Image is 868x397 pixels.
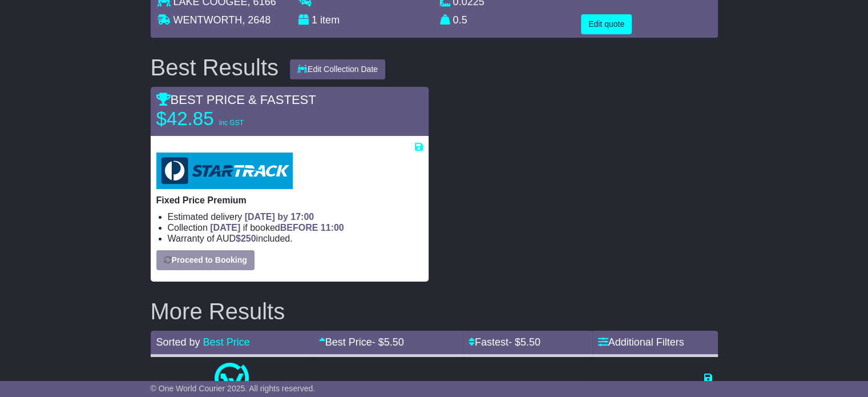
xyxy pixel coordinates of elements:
[145,55,285,80] div: Best Results
[156,107,299,130] p: $42.85
[173,14,243,26] span: WENTWORTH
[321,223,344,232] span: 11:00
[469,336,540,348] a: Fastest- $5.50
[242,14,271,26] span: , 2648
[156,336,200,348] span: Sorted by
[245,212,314,222] span: [DATE] by 17:00
[598,336,684,348] a: Additional Filters
[210,223,240,232] span: [DATE]
[319,336,404,348] a: Best Price- $5.50
[290,59,385,79] button: Edit Collection Date
[372,336,404,348] span: - $
[151,384,316,393] span: © One World Courier 2025. All rights reserved.
[168,211,423,222] li: Estimated delivery
[236,234,256,243] span: $
[156,153,293,189] img: StarTrack: Fixed Price Premium
[280,223,318,232] span: BEFORE
[581,14,632,34] button: Edit quote
[151,299,718,324] h2: More Results
[156,250,255,270] button: Proceed to Booking
[156,93,316,107] span: BEST PRICE & FASTEST
[168,222,423,233] li: Collection
[508,336,540,348] span: - $
[203,336,250,348] a: Best Price
[168,233,423,244] li: Warranty of AUD included.
[384,336,404,348] span: 5.50
[520,336,540,348] span: 5.50
[219,119,244,127] span: inc GST
[312,14,317,26] span: 1
[156,195,423,206] p: Fixed Price Premium
[210,223,344,232] span: if booked
[215,363,249,397] img: One World Courier: Same Day Nationwide(quotes take 0.5-1 hour)
[320,14,340,26] span: item
[453,14,467,26] span: 0.5
[241,234,256,243] span: 250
